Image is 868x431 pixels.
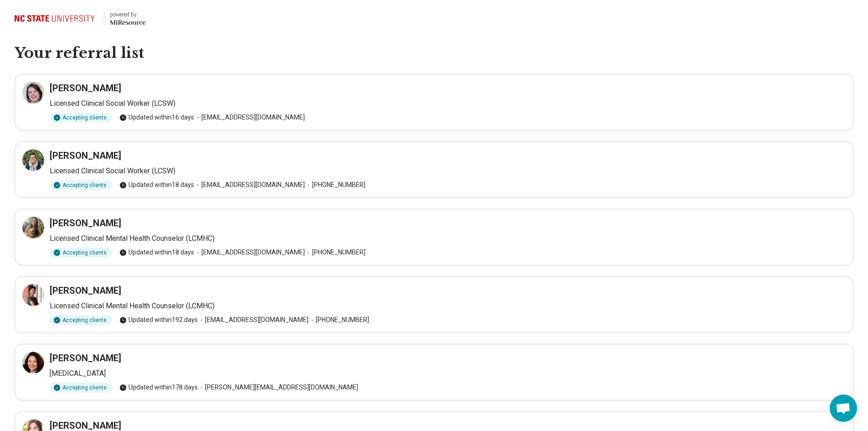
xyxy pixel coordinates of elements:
[198,315,308,325] span: [EMAIL_ADDRESS][DOMAIN_NAME]
[50,284,121,297] h3: [PERSON_NAME]
[119,180,194,190] span: Updated within 18 days
[194,180,305,190] span: [EMAIL_ADDRESS][DOMAIN_NAME]
[119,248,194,257] span: Updated within 18 days
[119,113,194,122] span: Updated within 16 days
[198,383,358,392] span: [PERSON_NAME][EMAIL_ADDRESS][DOMAIN_NAME]
[119,383,198,392] span: Updated within 178 days
[119,315,198,325] span: Updated within 192 days
[15,7,146,29] a: North Carolina State University powered by
[50,352,121,364] h3: [PERSON_NAME]
[50,113,112,123] div: Accepting clients
[308,315,369,325] span: [PHONE_NUMBER]
[305,248,365,257] span: [PHONE_NUMBER]
[50,82,121,94] h3: [PERSON_NAME]
[50,217,121,229] h3: [PERSON_NAME]
[50,301,846,312] p: Licensed Clinical Mental Health Counselor (LCMHC)
[830,395,857,422] div: Open chat
[50,180,112,190] div: Accepting clients
[194,113,305,122] span: [EMAIL_ADDRESS][DOMAIN_NAME]
[110,10,146,19] div: powered by
[305,180,365,190] span: [PHONE_NUMBER]
[50,383,112,393] div: Accepting clients
[50,149,121,162] h3: [PERSON_NAME]
[15,7,98,29] img: North Carolina State University
[50,166,846,177] p: Licensed Clinical Social Worker (LCSW)
[15,44,853,63] h1: Your referral list
[50,368,846,379] p: [MEDICAL_DATA]
[194,248,305,257] span: [EMAIL_ADDRESS][DOMAIN_NAME]
[50,98,846,109] p: Licensed Clinical Social Worker (LCSW)
[50,315,112,325] div: Accepting clients
[50,248,112,258] div: Accepting clients
[50,233,846,244] p: Licensed Clinical Mental Health Counselor (LCMHC)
